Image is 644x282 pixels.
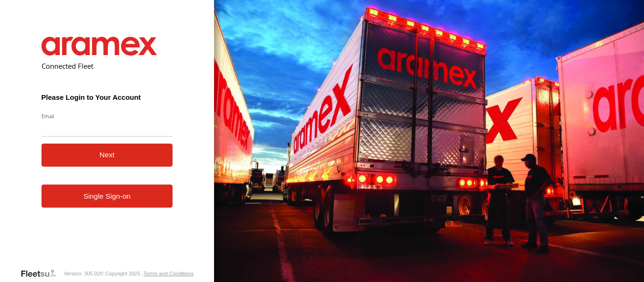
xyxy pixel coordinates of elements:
img: Aramex [41,37,157,56]
h3: Please Login to Your Account [41,93,173,101]
div: Version: 305.02 [64,271,99,276]
h2: Connected Fleet [41,61,173,71]
button: Next [41,144,173,167]
label: Email [41,113,173,120]
a: Single Sign-on [41,185,173,208]
a: Terms and Conditions [143,271,193,276]
a: Visit our Website [20,269,64,278]
div: © Copyright 2025 - [100,271,194,276]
